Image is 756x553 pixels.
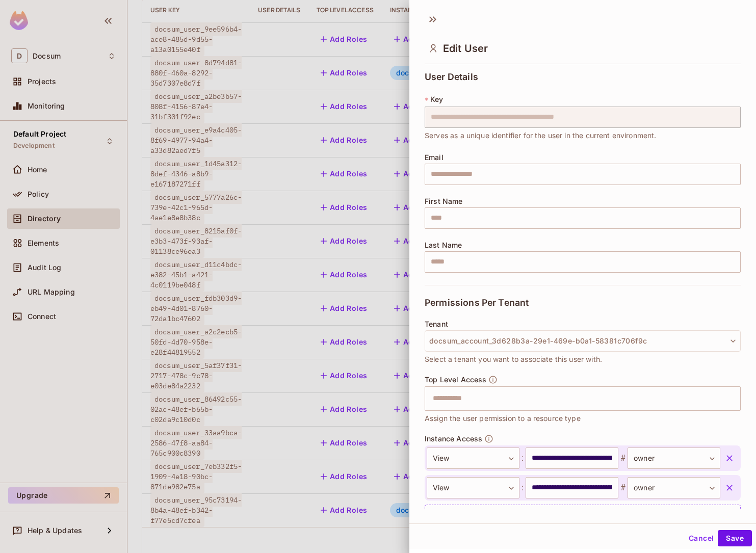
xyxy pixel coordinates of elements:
div: owner [628,447,720,469]
span: Key [430,95,443,103]
span: Last Name [425,241,462,249]
span: User Details [425,72,478,82]
span: Instance Access [425,435,482,443]
div: View [427,477,519,498]
button: Save [718,530,752,546]
div: View [427,447,519,469]
span: Assign the user permission to a resource type [425,413,581,424]
span: # [618,452,628,464]
span: : [519,452,526,464]
span: Email [425,153,444,162]
button: Cancel [685,530,718,546]
span: Top Level Access [425,376,486,384]
span: Tenant [425,320,448,328]
span: First Name [425,197,463,205]
button: docsum_account_3d628b3a-29e1-469e-b0a1-58381c706f9c [425,330,741,352]
span: Serves as a unique identifier for the user in the current environment. [425,130,657,141]
div: owner [628,477,720,498]
button: Open [735,397,737,399]
span: : [519,482,526,494]
span: Edit User [443,42,488,55]
span: # [618,482,628,494]
div: Add Instance Access [425,505,741,526]
span: Select a tenant you want to associate this user with. [425,354,602,365]
span: Permissions Per Tenant [425,298,529,308]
